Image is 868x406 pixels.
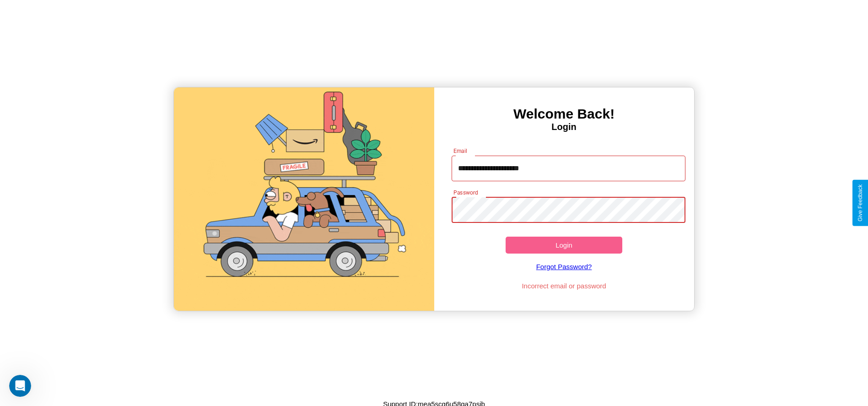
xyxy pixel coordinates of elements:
label: Email [453,147,468,155]
p: Incorrect email or password [447,280,681,292]
button: Login [506,237,623,254]
h4: Login [434,122,694,132]
h3: Welcome Back! [434,106,694,122]
a: Forgot Password? [447,254,681,280]
iframe: Intercom live chat [9,375,31,397]
img: gif [174,87,434,311]
label: Password [453,189,478,196]
div: Give Feedback [857,184,863,222]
